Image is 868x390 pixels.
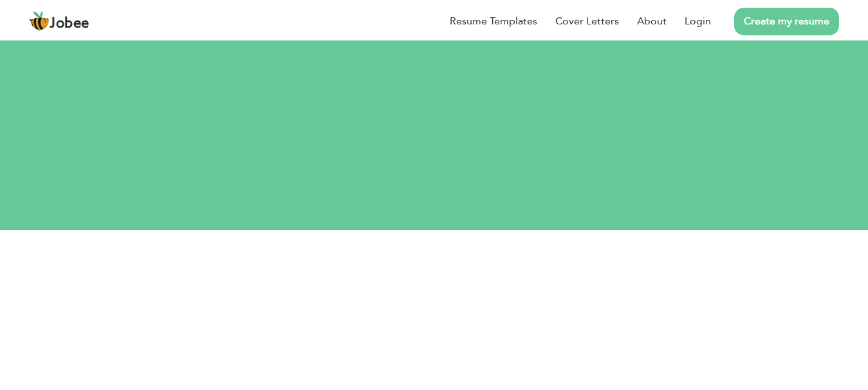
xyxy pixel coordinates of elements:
a: Login [685,13,711,29]
a: Jobee [29,11,89,31]
span: Jobee [50,17,89,31]
a: Resume Templates [450,13,537,29]
a: Cover Letters [555,13,619,29]
a: About [637,13,667,29]
a: Create my resume [734,8,839,35]
img: jobee.io [29,11,50,31]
